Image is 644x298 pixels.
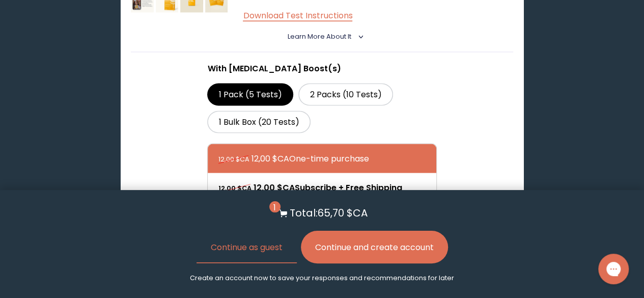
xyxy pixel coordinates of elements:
[288,32,351,41] span: Learn More About it
[290,205,368,221] p: Total: 65,70 $CA
[207,83,293,105] label: 1 Pack (5 Tests)
[197,231,297,263] button: Continue as guest
[243,10,352,21] a: Download Test Instructions
[593,250,634,288] iframe: Gorgias live chat messenger
[298,83,393,105] label: 2 Packs (10 Tests)
[354,34,363,39] i: <
[207,62,436,75] p: With [MEDICAL_DATA] Boost(s)
[301,231,448,263] button: Continue and create account
[207,111,311,133] label: 1 Bulk Box (20 Tests)
[269,201,281,212] span: 1
[190,274,454,283] p: Create an account now to save your responses and recommendations for later
[288,32,356,41] summary: Learn More About it <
